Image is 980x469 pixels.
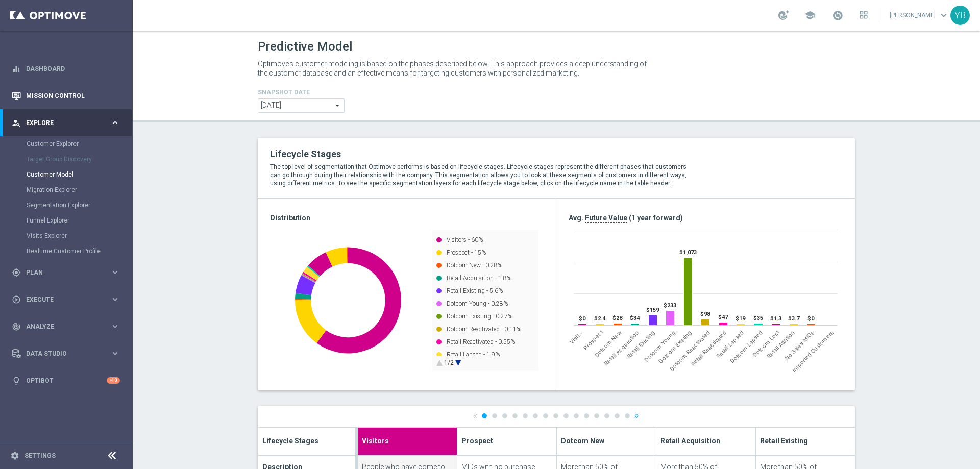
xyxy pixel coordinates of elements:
[12,268,21,277] i: gps_fixed
[447,326,521,333] text: Dotcom Reactivated - 0.11%
[12,118,110,128] div: Explore
[258,59,651,78] p: Optimove’s customer modeling is based on the phases described below. This approach provides a dee...
[27,186,106,194] a: Migration Explorer
[634,412,639,419] a: »
[447,236,483,243] text: Visitors - 60%
[791,329,836,374] span: Imported Customers
[584,413,589,418] a: 11
[563,413,569,418] a: 9
[626,329,656,360] span: Retail Existing
[12,295,21,304] i: play_circle_outline
[444,359,454,366] text: 1/2
[110,118,120,128] i: keyboard_arrow_right
[585,214,627,223] span: Future Value
[533,413,538,418] a: 6
[766,329,797,360] span: Retail Attrition
[12,82,120,109] div: Mission Control
[594,413,599,418] a: 12
[612,315,623,322] text: $28
[12,295,110,304] div: Execute
[579,315,586,322] text: $0
[110,322,120,331] i: keyboard_arrow_right
[110,267,120,277] i: keyboard_arrow_right
[26,324,110,330] span: Analyze
[26,82,120,109] a: Mission Control
[594,315,606,322] text: $2.4
[788,315,800,322] text: $3.7
[593,329,623,359] span: Dotcom New
[26,351,110,357] span: Data Studio
[679,249,697,256] text: $1,073
[12,322,21,331] i: track_changes
[657,329,693,365] span: Dotcom Existing
[27,216,106,225] a: Funnel Explorer
[27,140,106,148] a: Customer Explorer
[630,315,640,322] text: $34
[26,120,110,126] span: Explore
[660,435,720,446] span: Retail Acquisition
[27,213,132,228] div: Funnel Explorer
[26,367,107,394] a: Optibot
[10,451,19,460] i: settings
[26,269,110,276] span: Plan
[12,268,110,277] div: Plan
[646,307,659,313] text: $159
[270,213,544,223] h3: Distribution
[11,119,120,127] button: person_search Explore keyboard_arrow_right
[729,329,765,364] span: Dotcom Lapsed
[27,232,106,240] a: Visits Explorer
[27,243,132,259] div: Realtime Customer Profile
[568,329,584,345] span: Visitors
[760,435,808,446] span: Retail Existing
[270,163,696,187] p: The top level of segmentation that Optimove performs is based on lifecycle stages. Lifecycle stag...
[24,453,56,459] a: Settings
[262,435,318,446] span: Lifecycle Stages
[447,262,502,269] text: Dotcom New - 0.28%
[804,10,816,21] span: school
[27,170,106,179] a: Customer Model
[664,302,676,309] text: $233
[26,55,120,82] a: Dashboard
[11,92,120,100] button: Mission Control
[718,314,728,320] text: $47
[629,214,683,222] span: (1 year forward)
[543,413,548,418] a: 7
[110,349,120,358] i: keyboard_arrow_right
[700,311,710,317] text: $98
[270,148,696,160] h2: Lifecycle Stages
[26,297,110,303] span: Execute
[12,367,120,394] div: Optibot
[561,435,604,446] span: Dotcom New
[12,64,21,73] i: equalizer
[110,294,120,304] i: keyboard_arrow_right
[11,65,120,73] button: equalizer Dashboard
[447,313,512,320] text: Dotcom Existing - 0.27%
[258,39,352,54] h1: Predictive Model
[889,8,950,23] a: [PERSON_NAME]keyboard_arrow_down
[669,329,712,373] span: Dotcom Reactivated
[950,6,970,25] div: YB
[27,247,106,255] a: Realtime Customer Profile
[11,295,120,304] div: play_circle_outline Execute keyboard_arrow_right
[447,275,511,282] text: Retail Acquisition - 1.8%
[690,329,728,367] span: Retail Reactivated
[783,329,816,362] span: No Sales MIDs
[11,350,120,358] button: Data Studio keyboard_arrow_right
[473,412,478,419] a: «
[625,413,630,418] a: 15
[12,118,21,128] i: person_search
[574,413,579,418] a: 10
[107,377,120,384] div: +10
[11,268,120,277] button: gps_fixed Plan keyboard_arrow_right
[27,182,132,198] div: Migration Explorer
[27,152,132,167] div: Target Group Discovery
[447,287,503,294] text: Retail Existing - 5.6%
[643,329,677,363] span: Dotcom Young
[27,198,132,213] div: Segmentation Explorer
[12,376,21,385] i: lightbulb
[258,89,345,96] h4: Snapshot Date
[569,214,583,222] span: Avg.
[715,329,745,359] span: Retail Lapsed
